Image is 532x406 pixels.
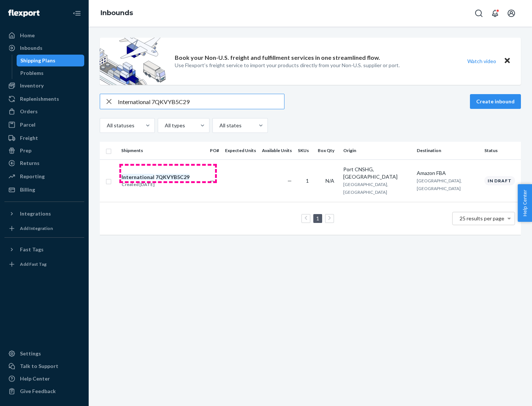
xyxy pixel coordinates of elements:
[287,178,292,184] span: —
[295,142,315,159] th: SKUs
[20,159,40,167] div: Returns
[417,178,462,191] span: [GEOGRAPHIC_DATA], [GEOGRAPHIC_DATA]
[4,244,84,255] button: Fast Tags
[4,106,84,117] a: Orders
[20,147,31,154] div: Prep
[4,373,84,385] a: Help Center
[315,142,340,159] th: Box Qty
[20,57,55,64] div: Shipping Plans
[156,174,190,180] em: 7QKVYB5C29
[175,62,400,69] p: Use Flexport’s freight service to import your products directly from your Non-U.S. supplier or port.
[306,178,309,184] span: 1
[122,181,190,188] div: Created [DATE]
[17,67,85,79] a: Problems
[20,225,53,231] div: Add Integration
[20,186,35,193] div: Billing
[20,108,38,115] div: Orders
[488,6,502,21] button: Open notifications
[504,6,519,21] button: Open account menu
[4,223,84,234] a: Add Integration
[118,94,284,109] input: Search inbounds by name, destination, msku...
[95,3,139,24] ol: breadcrumbs
[69,6,84,21] button: Close Navigation
[4,385,84,397] button: Give Feedback
[484,176,515,185] div: In draft
[481,142,521,159] th: Status
[463,56,501,66] button: Watch video
[20,350,41,357] div: Settings
[20,375,50,382] div: Help Center
[20,210,51,217] div: Integrations
[207,142,222,159] th: PO#
[20,44,42,52] div: Inbounds
[414,142,481,159] th: Destination
[122,174,154,180] em: International
[518,184,532,222] button: Help Center
[164,122,165,129] input: All types
[4,132,84,144] a: Freight
[20,246,44,253] div: Fast Tags
[20,362,58,370] div: Talk to Support
[343,182,388,195] span: [GEOGRAPHIC_DATA], [GEOGRAPHIC_DATA]
[20,173,45,180] div: Reporting
[4,258,84,270] a: Add Fast Tag
[20,95,59,103] div: Replenishments
[4,157,84,169] a: Returns
[417,169,478,177] div: Amazon FBA
[4,42,84,54] a: Inbounds
[4,184,84,196] a: Billing
[470,94,521,109] button: Create inbound
[8,10,40,17] img: Flexport logo
[106,122,107,129] input: All statuses
[20,134,38,142] div: Freight
[4,80,84,92] a: Inventory
[4,30,84,41] a: Home
[17,55,85,66] a: Shipping Plans
[219,122,219,129] input: All states
[20,82,44,89] div: Inventory
[502,56,512,66] button: Close
[4,208,84,220] button: Integrations
[460,215,504,221] span: 25 results per page
[343,166,411,180] div: Port CNSHG, [GEOGRAPHIC_DATA]
[118,142,207,159] th: Shipments
[222,142,259,159] th: Expected Units
[4,93,84,105] a: Replenishments
[175,54,380,62] p: Book your Non-U.S. freight and fulfillment services in one streamlined flow.
[340,142,414,159] th: Origin
[471,6,486,21] button: Open Search Box
[315,215,321,221] a: Page 1 is your current page
[4,360,84,372] a: Talk to Support
[210,178,214,184] span: —
[20,32,35,39] div: Home
[259,142,295,159] th: Available Units
[20,388,56,395] div: Give Feedback
[4,171,84,182] a: Reporting
[4,348,84,359] a: Settings
[4,119,84,131] a: Parcel
[100,9,133,17] a: Inbounds
[20,121,35,128] div: Parcel
[325,178,334,184] span: N/A
[20,69,44,77] div: Problems
[4,145,84,156] a: Prep
[20,261,47,267] div: Add Fast Tag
